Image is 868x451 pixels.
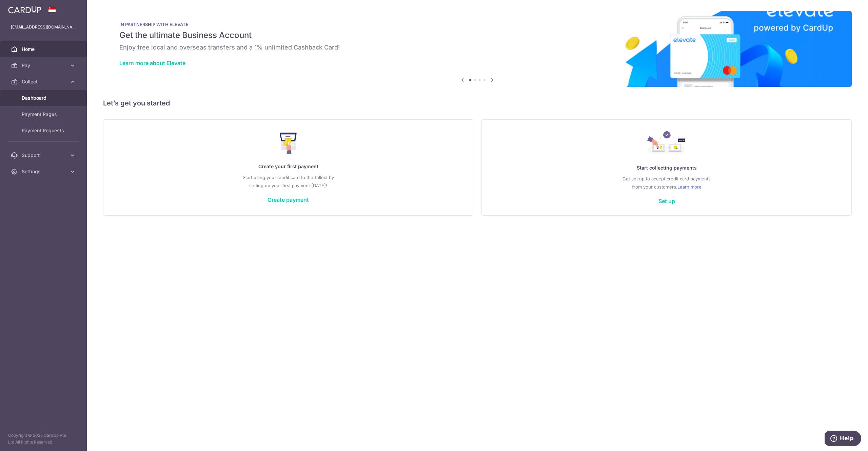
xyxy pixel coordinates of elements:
span: Home [22,46,66,53]
p: [EMAIL_ADDRESS][DOMAIN_NAME] [11,24,76,31]
span: Pay [22,62,66,69]
a: Learn more about Elevate [119,60,185,66]
span: Payment Requests [22,127,66,134]
h6: Enjoy free local and overseas transfers and a 1% unlimited Cashback Card! [119,43,835,52]
img: Collect Payment [647,131,686,156]
img: CardUp [8,5,41,14]
a: Learn more [677,183,702,191]
a: Set up [658,198,675,204]
a: Create payment [268,196,309,203]
p: Get set up to accept credit card payments from your customers. [495,175,838,191]
h5: Let’s get you started [103,98,852,109]
iframe: Opens a widget where you can find more information [825,431,861,448]
img: Make Payment [280,133,297,154]
span: Support [22,152,66,159]
span: Collect [22,78,66,85]
p: IN PARTNERSHIP WITH ELEVATE [119,22,835,27]
span: Settings [22,168,66,175]
span: Payment Pages [22,111,66,118]
p: Create your first payment [117,162,459,171]
img: Renovation banner [103,11,852,87]
h5: Get the ultimate Business Account [119,30,835,41]
p: Start collecting payments [495,164,838,172]
p: Start using your credit card to the fullest by setting up your first payment [DATE]! [117,173,459,190]
span: Dashboard [22,95,66,101]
